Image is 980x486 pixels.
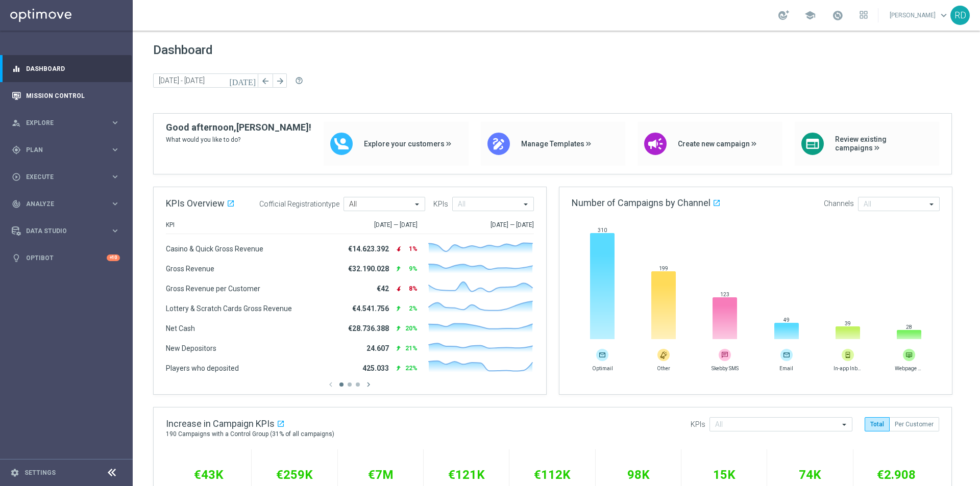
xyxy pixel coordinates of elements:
span: Analyze [26,201,110,207]
div: Dashboard [12,55,120,82]
i: gps_fixed [12,145,21,155]
button: person_search Explore keyboard_arrow_right [11,119,120,127]
div: Data Studio [12,226,110,236]
div: Analyze [12,199,110,209]
a: Optibot [26,244,107,271]
span: school [804,10,816,21]
button: play_circle_outline Execute keyboard_arrow_right [11,173,120,181]
i: keyboard_arrow_right [110,226,120,236]
i: keyboard_arrow_right [110,172,120,182]
span: Plan [26,147,110,153]
i: settings [10,468,19,477]
button: equalizer Dashboard [11,65,120,73]
i: equalizer [12,64,21,73]
button: Mission Control [11,92,120,100]
i: person_search [12,118,21,127]
i: lightbulb [12,253,21,263]
button: Data Studio keyboard_arrow_right [11,227,120,235]
i: keyboard_arrow_right [110,118,120,127]
i: play_circle_outline [12,172,21,182]
a: Dashboard [26,55,120,82]
span: keyboard_arrow_down [938,10,949,21]
i: track_changes [12,199,21,209]
span: Explore [26,120,110,126]
button: track_changes Analyze keyboard_arrow_right [11,200,120,208]
i: keyboard_arrow_right [110,199,120,209]
div: RD [950,6,970,25]
button: gps_fixed Plan keyboard_arrow_right [11,146,120,154]
div: Explore [12,118,110,127]
div: Mission Control [12,82,120,109]
div: +10 [107,254,120,261]
a: Mission Control [26,82,120,109]
div: Execute [12,172,110,182]
i: keyboard_arrow_right [110,145,120,155]
div: Optibot [12,244,120,271]
span: Execute [26,174,110,180]
span: Data Studio [26,228,110,234]
button: lightbulb Optibot +10 [11,254,120,262]
a: Settings [24,470,56,476]
div: Plan [12,145,110,155]
a: [PERSON_NAME]keyboard_arrow_down [889,8,950,23]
